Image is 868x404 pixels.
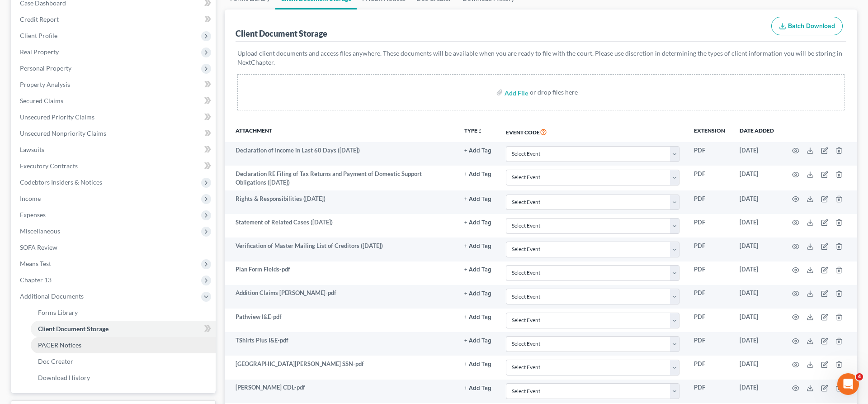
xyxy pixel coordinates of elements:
[464,196,491,202] button: + Add Tag
[687,380,732,403] td: PDF
[13,11,216,28] a: Credit Report
[464,220,491,226] button: + Add Tag
[464,218,491,227] a: + Add Tag
[31,337,216,353] a: PACER Notices
[20,64,71,72] span: Personal Property
[31,353,216,370] a: Doc Creator
[20,178,102,186] span: Codebtors Insiders & Notices
[477,128,483,134] i: unfold_more
[38,341,81,349] span: PACER Notices
[687,356,732,379] td: PDF
[464,314,491,320] button: + Add Tag
[464,385,491,391] button: + Add Tag
[464,313,491,321] a: + Add Tag
[225,166,457,190] td: Declaration RE Filing of Tax Returns and Payment of Domestic Support Obligations ([DATE])
[464,265,491,274] a: + Add Tag
[13,142,216,158] a: Lawsuits
[20,81,70,88] span: Property Analysis
[732,309,781,332] td: [DATE]
[225,332,457,356] td: TShirts Plus I&E-pdf
[464,148,491,154] button: + Add Tag
[464,146,491,155] a: + Add Tag
[20,129,106,137] span: Unsecured Nonpriority Claims
[225,356,457,379] td: [GEOGRAPHIC_DATA][PERSON_NAME] SSN-pdf
[732,238,781,261] td: [DATE]
[13,93,216,109] a: Secured Claims
[732,166,781,190] td: [DATE]
[13,158,216,174] a: Executory Contracts
[837,373,859,395] iframe: Intercom live chat
[464,361,491,367] button: + Add Tag
[687,190,732,214] td: PDF
[13,239,216,256] a: SOFA Review
[464,383,491,392] a: + Add Tag
[464,170,491,178] a: + Add Tag
[13,76,216,93] a: Property Analysis
[20,276,52,284] span: Chapter 13
[225,121,457,142] th: Attachment
[38,309,78,316] span: Forms Library
[788,22,835,30] span: Batch Download
[225,261,457,285] td: Plan Form Fields-pdf
[687,309,732,332] td: PDF
[856,373,863,380] span: 4
[530,88,578,97] div: or drop files here
[13,109,216,125] a: Unsecured Priority Claims
[20,97,63,105] span: Secured Claims
[20,146,44,153] span: Lawsuits
[687,121,732,142] th: Extension
[499,121,687,142] th: Event Code
[20,211,46,219] span: Expenses
[31,304,216,321] a: Forms Library
[687,285,732,309] td: PDF
[464,242,491,250] a: + Add Tag
[464,336,491,345] a: + Add Tag
[687,142,732,166] td: PDF
[732,380,781,403] td: [DATE]
[20,15,59,23] span: Credit Report
[38,374,90,381] span: Download History
[20,243,57,251] span: SOFA Review
[237,49,844,67] p: Upload client documents and access files anywhere. These documents will be available when you are...
[31,321,216,337] a: Client Document Storage
[464,291,491,297] button: + Add Tag
[20,195,41,202] span: Income
[20,260,51,267] span: Means Test
[20,32,57,39] span: Client Profile
[771,17,843,36] button: Batch Download
[20,113,94,121] span: Unsecured Priority Claims
[225,190,457,214] td: Rights & Responsibilities ([DATE])
[687,332,732,356] td: PDF
[236,28,327,39] div: Client Document Storage
[20,48,59,56] span: Real Property
[687,166,732,190] td: PDF
[464,338,491,344] button: + Add Tag
[732,214,781,238] td: [DATE]
[38,325,108,333] span: Client Document Storage
[225,309,457,332] td: Pathview I&E-pdf
[31,370,216,386] a: Download History
[732,121,781,142] th: Date added
[225,238,457,261] td: Verification of Master Mailing List of Creditors ([DATE])
[225,380,457,403] td: [PERSON_NAME] CDL-pdf
[732,285,781,309] td: [DATE]
[13,125,216,142] a: Unsecured Nonpriority Claims
[225,285,457,309] td: Addition Claims [PERSON_NAME]-pdf
[464,128,483,134] button: TYPEunfold_more
[732,261,781,285] td: [DATE]
[464,243,491,249] button: + Add Tag
[732,356,781,379] td: [DATE]
[464,267,491,273] button: + Add Tag
[38,357,73,365] span: Doc Creator
[20,227,60,235] span: Miscellaneous
[464,289,491,297] a: + Add Tag
[20,162,78,170] span: Executory Contracts
[687,261,732,285] td: PDF
[732,332,781,356] td: [DATE]
[687,214,732,238] td: PDF
[225,214,457,238] td: Statement of Related Cases ([DATE])
[464,360,491,368] a: + Add Tag
[20,292,84,300] span: Additional Documents
[464,171,491,177] button: + Add Tag
[732,142,781,166] td: [DATE]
